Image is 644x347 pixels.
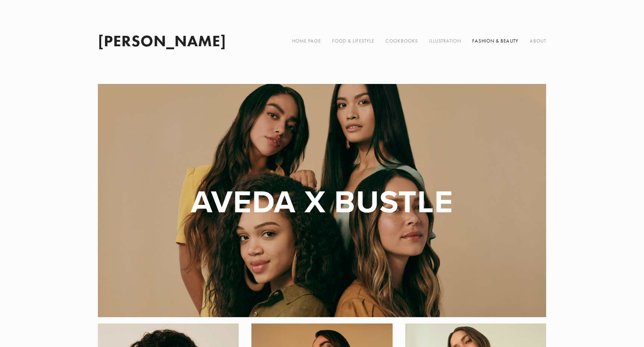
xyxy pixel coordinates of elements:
a: Illustration [429,32,461,50]
a: About [530,32,546,50]
a: Cookbooks [386,32,418,50]
a: Home Page [292,32,321,50]
a: [PERSON_NAME] [98,31,226,50]
a: Food & Lifestyle [332,32,374,50]
a: Fashion & Beauty [472,32,518,50]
